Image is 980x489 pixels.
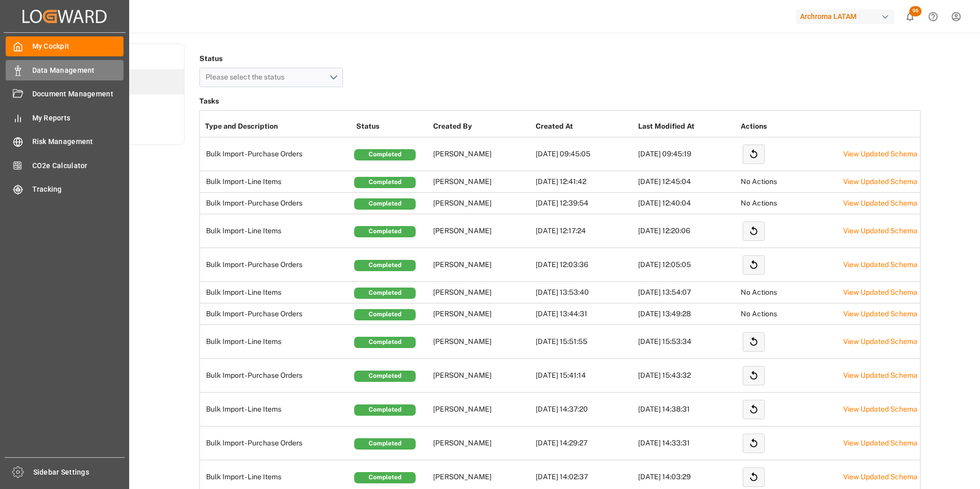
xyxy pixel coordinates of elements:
td: [DATE] 12:39:54 [533,193,636,214]
a: View Updated Schema [843,260,917,269]
td: [PERSON_NAME] [431,137,533,171]
span: No Actions [741,288,777,296]
span: Please select the status [206,73,290,81]
a: View Updated Schema [843,439,917,447]
td: Bulk Import - Purchase Orders [200,426,354,460]
td: Bulk Import - Line Items [200,171,354,193]
td: [DATE] 12:03:36 [533,248,636,282]
td: [PERSON_NAME] [431,426,533,460]
td: [DATE] 15:53:34 [636,325,738,359]
td: Bulk Import - Purchase Orders [200,137,354,171]
button: open menu [199,68,343,87]
td: [PERSON_NAME] [431,248,533,282]
a: View Updated Schema [843,288,917,296]
button: Archroma LATAM [796,7,899,26]
td: [DATE] 14:38:31 [636,393,738,426]
div: Completed [354,260,416,271]
span: Risk Management [32,136,124,147]
td: [DATE] 13:53:40 [533,282,636,303]
a: View Updated Schema [843,310,917,318]
a: View Updated Schema [843,227,917,235]
td: [PERSON_NAME] [431,193,533,214]
td: [DATE] 14:37:20 [533,393,636,426]
span: No Actions [741,199,777,207]
a: Risk Management [6,132,124,152]
td: [DATE] 09:45:05 [533,137,636,171]
td: [DATE] 14:33:31 [636,426,738,460]
span: 96 [909,6,922,16]
span: Tracking [32,184,124,195]
button: show 96 new notifications [899,5,922,28]
td: [PERSON_NAME] [431,171,533,193]
td: Bulk Import - Line Items [200,325,354,359]
td: [PERSON_NAME] [431,282,533,303]
div: Completed [354,198,416,210]
button: Help Center [922,5,945,28]
span: My Reports [32,113,124,124]
td: [PERSON_NAME] [431,393,533,426]
td: Bulk Import - Purchase Orders [200,359,354,393]
td: [DATE] 12:17:24 [533,214,636,248]
span: My Cockpit [32,41,124,52]
td: [DATE] 13:54:07 [636,282,738,303]
div: Completed [354,177,416,188]
td: Bulk Import - Purchase Orders [200,193,354,214]
th: Created At [533,116,636,137]
a: View Updated Schema [843,177,917,186]
a: Data Management [6,60,124,80]
a: View Updated Schema [843,150,917,158]
td: [PERSON_NAME] [431,303,533,325]
td: Bulk Import - Line Items [200,393,354,426]
td: [DATE] 14:29:27 [533,426,636,460]
div: Completed [354,309,416,320]
a: Document Management [6,84,124,104]
td: [DATE] 12:40:04 [636,193,738,214]
a: My Cockpit [6,36,124,56]
div: Archroma LATAM [796,9,894,24]
span: CO2e Calculator [32,160,124,171]
td: [DATE] 15:51:55 [533,325,636,359]
h3: Tasks [199,94,921,109]
div: Completed [354,149,416,160]
td: [PERSON_NAME] [431,359,533,393]
td: Bulk Import - Purchase Orders [200,303,354,325]
td: [DATE] 13:49:28 [636,303,738,325]
td: [DATE] 15:43:32 [636,359,738,393]
th: Type and Description [200,116,354,137]
td: [PERSON_NAME] [431,325,533,359]
h4: Status [199,51,343,66]
div: Completed [354,337,416,348]
td: Bulk Import - Purchase Orders [200,248,354,282]
span: No Actions [741,310,777,318]
td: [DATE] 12:41:42 [533,171,636,193]
a: View Updated Schema [843,405,917,413]
span: Data Management [32,65,124,76]
th: Status [354,116,431,137]
td: [DATE] 09:45:19 [636,137,738,171]
span: No Actions [741,177,777,186]
div: Completed [354,472,416,483]
span: Sidebar Settings [33,467,125,478]
td: Bulk Import - Line Items [200,282,354,303]
td: [DATE] 13:44:31 [533,303,636,325]
td: [PERSON_NAME] [431,214,533,248]
td: Bulk Import - Line Items [200,214,354,248]
th: Created By [431,116,533,137]
span: Document Management [32,89,124,99]
td: [DATE] 12:05:05 [636,248,738,282]
div: Completed [354,371,416,382]
div: Completed [354,404,416,416]
td: [DATE] 12:45:04 [636,171,738,193]
div: Completed [354,226,416,237]
th: Actions [738,116,841,137]
a: View Updated Schema [843,337,917,345]
a: View Updated Schema [843,199,917,207]
div: Completed [354,438,416,450]
td: [DATE] 15:41:14 [533,359,636,393]
th: Last Modified At [636,116,738,137]
td: [DATE] 12:20:06 [636,214,738,248]
a: View Updated Schema [843,473,917,481]
a: Tracking [6,179,124,199]
a: My Reports [6,108,124,128]
a: View Updated Schema [843,371,917,379]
